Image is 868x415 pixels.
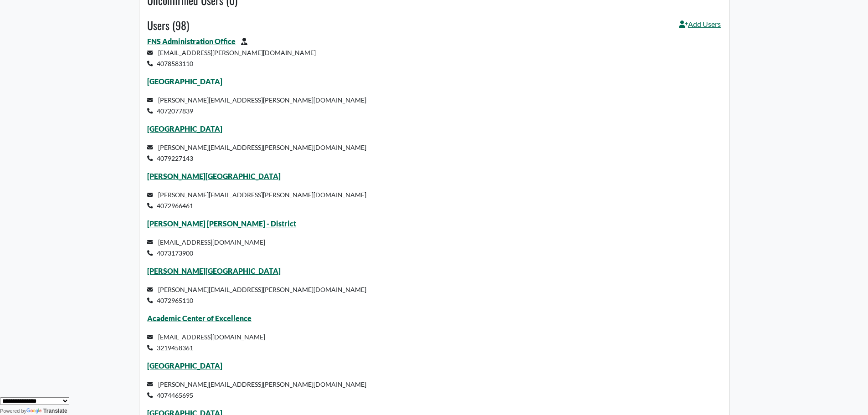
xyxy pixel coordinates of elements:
a: [GEOGRAPHIC_DATA] [147,77,222,86]
a: [PERSON_NAME][GEOGRAPHIC_DATA] [147,172,281,180]
a: [PERSON_NAME][GEOGRAPHIC_DATA] [147,266,281,275]
a: [PERSON_NAME] [PERSON_NAME] - District [147,219,296,228]
a: FNS Administration Office [147,37,236,46]
small: [PERSON_NAME][EMAIL_ADDRESS][PERSON_NAME][DOMAIN_NAME] 4072077839 [147,96,366,115]
small: [PERSON_NAME][EMAIL_ADDRESS][PERSON_NAME][DOMAIN_NAME] 4072965110 [147,286,366,304]
h4: Users (98) [147,19,189,32]
small: [PERSON_NAME][EMAIL_ADDRESS][PERSON_NAME][DOMAIN_NAME] 4072966461 [147,191,366,210]
small: [EMAIL_ADDRESS][PERSON_NAME][DOMAIN_NAME] 4078583110 [147,49,316,67]
img: Google Translate [26,408,43,415]
a: Add Users [679,19,721,36]
a: Translate [26,408,67,414]
small: [PERSON_NAME][EMAIL_ADDRESS][PERSON_NAME][DOMAIN_NAME] 4074465695 [147,380,366,399]
a: [GEOGRAPHIC_DATA] [147,361,222,370]
small: [EMAIL_ADDRESS][DOMAIN_NAME] 3219458361 [147,333,265,352]
a: [GEOGRAPHIC_DATA] [147,124,222,133]
a: Academic Center of Excellence [147,314,252,323]
small: [PERSON_NAME][EMAIL_ADDRESS][PERSON_NAME][DOMAIN_NAME] 4079227143 [147,143,366,162]
small: [EMAIL_ADDRESS][DOMAIN_NAME] 4073173900 [147,238,265,257]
